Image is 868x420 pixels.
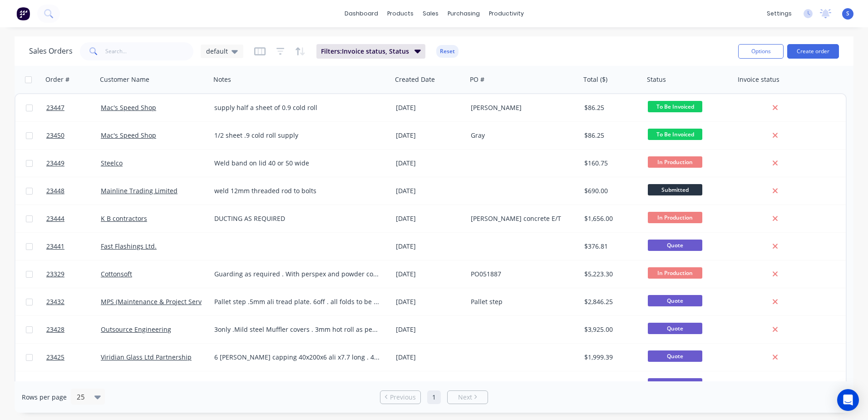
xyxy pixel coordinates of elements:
div: [DATE] [396,159,464,168]
a: 23450 [46,122,101,149]
div: 3only .Mild steel Muffler covers . 3mm hot roll as per drawings .Painting is up to customer to so... [214,325,380,334]
div: Created Date [395,75,435,84]
span: Quote [648,350,702,362]
span: In Production [648,156,702,168]
div: Pallet step .5mm ali tread plate. 6off . all folds to be 90 degrees as our press will not over be... [214,297,380,306]
a: Cottonsoft [101,270,132,278]
div: Gray [471,131,572,140]
div: $160.75 [584,159,638,168]
a: Fast Flashings Ltd. [101,242,157,250]
a: dashboard [340,7,383,20]
span: Quote [648,295,702,306]
span: Next [458,393,472,402]
a: Mainline Trading Limited [101,186,178,195]
div: products [383,7,418,20]
a: 23449 [46,150,101,177]
div: $690.00 [584,186,638,195]
a: Page 1 is your current page [427,390,441,404]
span: 23425 [46,353,64,362]
div: $3,925.00 [584,325,638,334]
div: productivity [484,7,528,20]
button: Reset [436,45,459,58]
div: $86.25 [584,103,638,112]
span: S [846,10,849,18]
div: Stainless steel tray 1900x850x50 deep 1.5 s/s 304 2/b [214,380,380,390]
div: Order # [45,75,69,84]
div: [DATE] [396,242,464,251]
button: Create order [787,44,839,59]
div: [DATE] [396,353,464,362]
div: Weld band on lid 40 or 50 wide [214,159,380,168]
div: weld 12mm threaded rod to bolts [214,186,380,195]
h1: Sales Orders [29,47,73,55]
span: 23423 [46,380,64,390]
div: [DATE] [396,297,464,306]
span: 23329 [46,270,64,279]
div: Notes [213,75,231,84]
div: Status [647,75,666,84]
div: $2,846.25 [584,297,638,306]
div: Guarding as required . With perspex and powder coated [214,270,380,279]
div: Total ($) [583,75,607,84]
button: Options [738,44,784,59]
a: 23428 [46,316,101,343]
span: To Be Invoiced [648,129,702,140]
a: Next page [448,393,488,402]
span: Quote [648,240,702,251]
div: [PERSON_NAME] [471,103,572,112]
a: MPS (Maintenance & Project Services Ltd) [101,297,227,306]
div: $1,656.00 [584,214,638,223]
button: Filters:Invoice status, Status [316,44,425,59]
span: Quote [648,378,702,390]
div: supply half a sheet of 0.9 cold roll [214,103,380,112]
div: [PERSON_NAME] concrete E/T [471,214,572,223]
a: 23448 [46,177,101,205]
a: Cash Sales [101,380,133,389]
a: K B contractors [101,214,147,223]
div: $86.25 [584,131,638,140]
div: Open Intercom Messenger [837,389,859,411]
div: sales [418,7,443,20]
div: $376.81 [584,242,638,251]
a: 23447 [46,94,101,121]
span: 23432 [46,297,64,306]
a: Mac's Speed Shop [101,131,156,140]
div: PO051887 [471,270,572,279]
div: Customer Name [100,75,149,84]
div: [DATE] [396,270,464,279]
span: Rows per page [22,393,67,402]
span: 23428 [46,325,64,334]
div: $5,223.30 [584,270,638,279]
a: 23441 [46,233,101,260]
span: 23450 [46,131,64,140]
span: Previous [390,393,416,402]
div: [DATE] [396,186,464,195]
a: 23444 [46,205,101,232]
span: Filters: Invoice status, Status [321,47,409,56]
div: 1/2 sheet .9 cold roll supply [214,131,380,140]
span: 23444 [46,214,64,223]
div: $1,999.39 [584,353,638,362]
span: 23448 [46,186,64,195]
a: 23423 [46,371,101,399]
a: Viridian Glass Ltd Partnership [101,353,192,361]
a: Mac's Speed Shop [101,103,156,112]
a: 23425 [46,344,101,371]
a: 23329 [46,260,101,288]
img: Factory [16,7,30,20]
div: DUCTING AS REQUIRED [214,214,380,223]
ul: Pagination [376,390,492,404]
span: In Production [648,212,702,223]
span: default [206,46,228,56]
div: [DATE] [396,325,464,334]
span: Quote [648,323,702,334]
a: Steelco [101,159,123,167]
div: 6 [PERSON_NAME] capping 40x200x6 ali x7.7 long . 40x40x6 ali angle 7.7 long . no holes and no pow... [214,353,380,362]
div: [DATE] [396,380,464,390]
div: PO # [470,75,484,84]
div: [DATE] [396,131,464,140]
div: [DATE] [396,103,464,112]
div: Pallet step [471,297,572,306]
span: Submitted [648,184,702,195]
div: $609.92 [584,380,638,390]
